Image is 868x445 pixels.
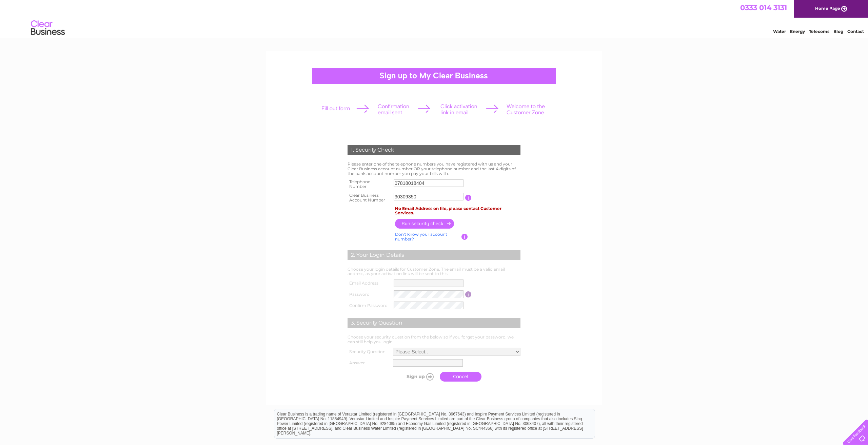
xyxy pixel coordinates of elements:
[395,372,436,381] input: Submit
[31,18,65,38] img: logo.png
[346,333,522,346] td: Choose your security question from the below so if you forget your password, we can still help yo...
[773,29,786,34] a: Water
[847,29,864,34] a: Contact
[395,232,447,241] a: Don't know your account number?
[346,265,522,278] td: Choose your login details for Customer Zone. The email must be a valid email address, as your act...
[346,177,392,191] th: Telephone Number
[809,29,829,34] a: Telecoms
[346,289,392,300] th: Password
[461,234,468,240] input: Information
[465,195,472,201] input: Information
[740,3,787,12] a: 0333 014 3131
[346,346,391,357] th: Security Question
[346,300,392,311] th: Confirm Password
[465,291,472,297] input: Information
[274,4,595,33] div: Clear Business is a trading name of Verastar Limited (registered in [GEOGRAPHIC_DATA] No. 3667643...
[346,278,392,289] th: Email Address
[346,191,392,205] th: Clear Business Account Number
[833,29,843,34] a: Blog
[348,318,520,328] div: 3. Security Question
[346,160,522,177] td: Please enter one of the telephone numbers you have registered with us and your Clear Business acc...
[348,250,520,260] div: 2. Your Login Details
[393,205,522,217] td: No Email Address on file, please contact Customer Services.
[790,29,805,34] a: Energy
[348,145,520,155] div: 1. Security Check
[346,357,391,368] th: Answer
[440,372,481,382] a: Cancel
